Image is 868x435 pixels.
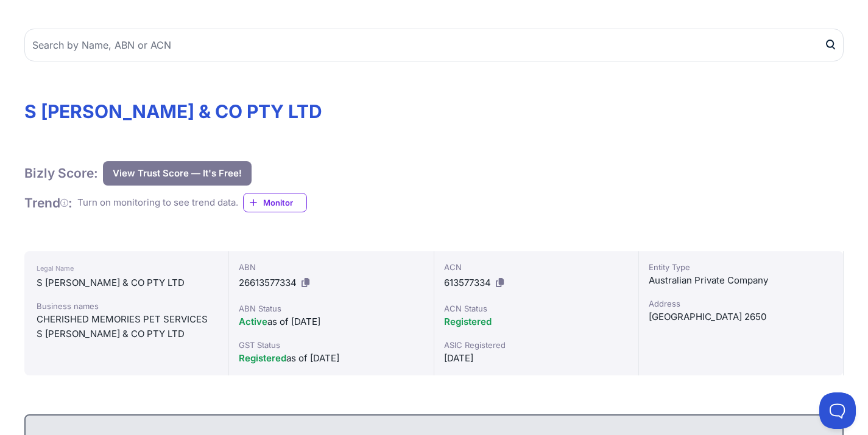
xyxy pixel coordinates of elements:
[239,315,423,329] div: as of [DATE]
[239,352,286,364] span: Registered
[239,339,423,351] div: GST Status
[77,196,238,210] div: Turn on monitoring to see trend data.
[24,195,72,211] h1: Trend :
[444,351,629,366] div: [DATE]
[444,339,629,351] div: ASIC Registered
[243,193,307,212] a: Monitor
[24,100,844,122] h1: S [PERSON_NAME] & CO PTY LTD
[37,312,216,327] div: CHERISHED MEMORIES PET SERVICES
[444,261,629,273] div: ACN
[239,316,267,327] span: Active
[239,277,297,288] span: 26613577334
[103,161,252,186] button: View Trust Score — It's Free!
[37,327,216,341] div: S [PERSON_NAME] & CO PTY LTD
[37,276,216,290] div: S [PERSON_NAME] & CO PTY LTD
[649,310,833,324] div: [GEOGRAPHIC_DATA] 2650
[239,351,423,366] div: as of [DATE]
[24,165,98,181] h1: Bizly Score:
[649,261,833,273] div: Entity Type
[24,29,844,61] input: Search by Name, ABN or ACN
[444,316,492,327] span: Registered
[239,302,423,315] div: ABN Status
[649,273,833,288] div: Australian Private Company
[649,298,833,310] div: Address
[263,197,306,209] span: Monitor
[37,261,216,276] div: Legal Name
[819,392,856,429] iframe: Toggle Customer Support
[444,277,491,288] span: 613577334
[444,302,629,315] div: ACN Status
[37,300,216,312] div: Business names
[239,261,423,273] div: ABN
